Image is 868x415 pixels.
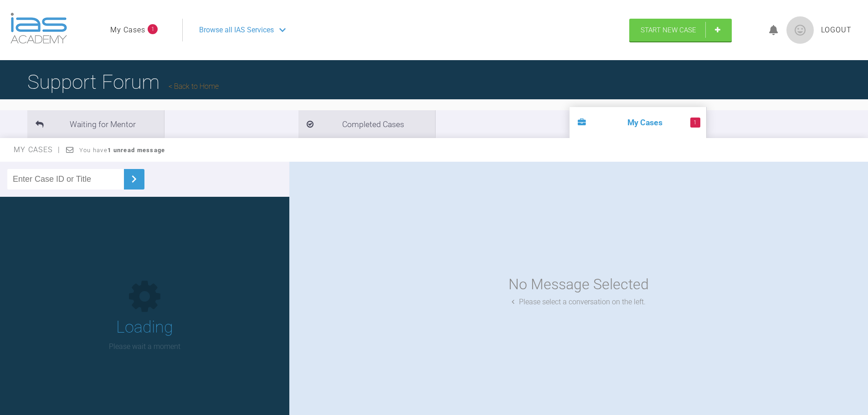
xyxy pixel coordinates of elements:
span: My Cases [14,145,61,154]
span: 1 [690,118,700,128]
span: 1 [148,24,158,34]
span: Start New Case [641,26,696,34]
div: Please select a conversation on the left. [512,296,646,308]
div: No Message Selected [508,273,649,296]
a: My Cases [110,24,145,36]
li: My Cases [570,107,706,138]
strong: 1 unread message [108,147,165,154]
p: Please wait a moment [109,341,180,353]
a: Logout [821,24,852,36]
img: chevronRight.28bd32b0.svg [127,172,141,186]
h1: Support Forum [27,66,219,98]
img: logo-light.3e3ef733.png [10,13,67,44]
h1: Loading [116,314,173,341]
img: profile.png [786,16,814,44]
a: Back to Home [169,82,219,91]
li: Waiting for Mentor [27,110,164,138]
li: Completed Cases [298,110,435,138]
span: You have [79,147,165,154]
input: Enter Case ID or Title [7,169,124,190]
a: Start New Case [629,19,732,41]
span: Browse all IAS Services [199,24,274,36]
